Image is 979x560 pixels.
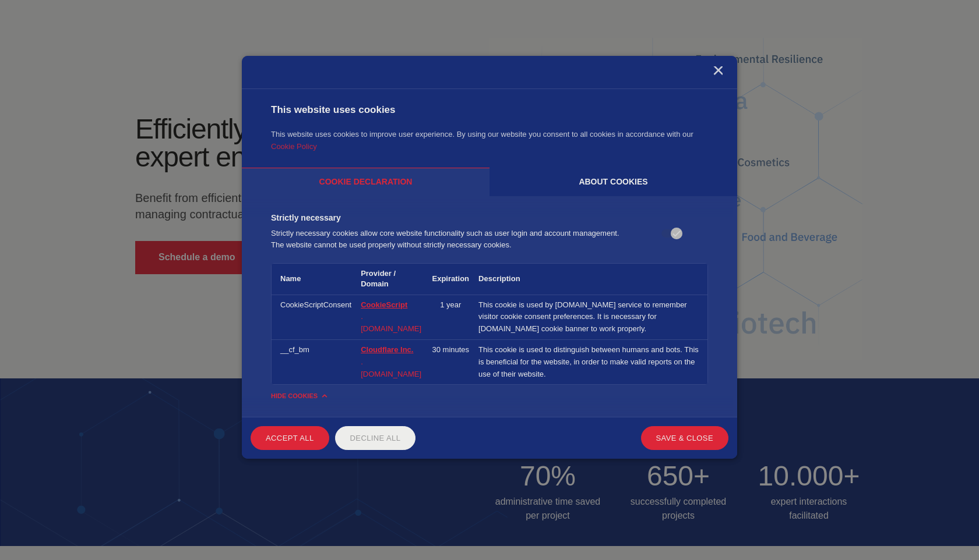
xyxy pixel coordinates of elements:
[921,504,979,560] iframe: Chat Widget
[361,345,413,354] a: Cloudflare Inc.
[271,228,631,255] div: Strictly necessary cookies allow core website functionality such as user login and account manage...
[271,130,693,139] span: This website uses cookies to improve user experience. By using our website you consent to all coo...
[242,56,737,459] div: Close This website uses cookies This website uses cookies to improve user experience. By using ou...
[271,391,318,401] span: Hide cookies
[641,426,729,450] div: Save & Close
[271,212,631,223] div: Strictly necessary
[271,104,708,116] div: This website uses cookies
[474,340,707,385] td: This cookie is used to distinguish between humans and bots. This is beneficial for the website, i...
[356,264,427,295] th: Provider / Domain
[272,340,356,385] td: __cf_bm
[428,295,474,339] td: 1 year
[335,426,416,450] div: Decline all
[271,142,317,151] a: Cookie Policy
[272,264,356,295] th: Name
[428,264,474,295] th: Expiration
[428,340,474,385] td: 30 minutes
[242,168,490,196] div: Cookie declaration
[251,426,329,450] div: Accept all
[272,295,356,339] td: CookieScriptConsent
[356,340,427,385] td: .[DOMAIN_NAME]
[474,264,707,295] th: Description
[490,168,737,196] div: About cookies
[712,66,723,77] div: Close
[356,295,427,339] td: .[DOMAIN_NAME]
[474,295,707,339] td: This cookie is used by [DOMAIN_NAME] service to remember visitor cookie consent preferences. It i...
[361,300,407,309] a: CookieScript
